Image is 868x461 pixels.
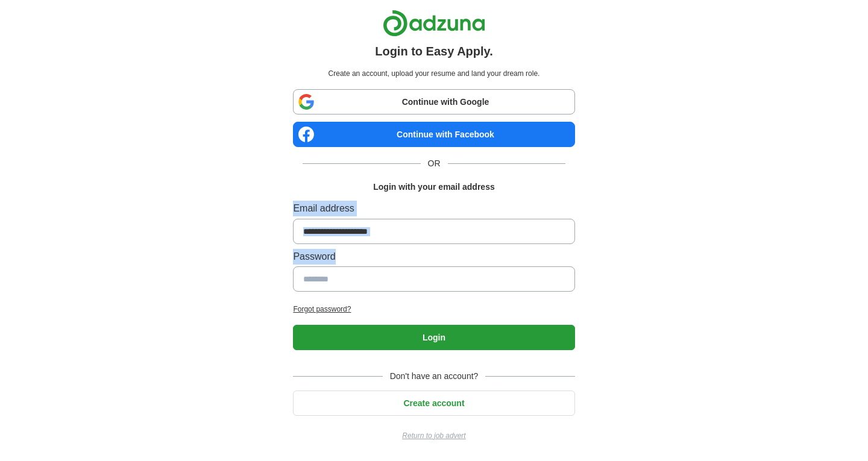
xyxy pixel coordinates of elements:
[383,369,486,383] span: Don't have an account?
[293,201,574,216] label: Email address
[373,180,494,193] h1: Login with your email address
[293,122,574,147] a: Continue with Facebook
[421,157,448,170] span: OR
[293,89,574,114] a: Continue with Google
[383,10,485,37] img: Adzuna logo
[293,390,574,416] button: Create account
[293,430,574,442] a: Return to job advert
[375,42,493,61] h1: Login to Easy Apply.
[293,304,574,315] a: Forgot password?
[295,68,572,80] p: Create an account, upload your resume and land your dream role.
[293,325,574,350] button: Login
[293,398,574,408] a: Create account
[293,249,574,265] label: Password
